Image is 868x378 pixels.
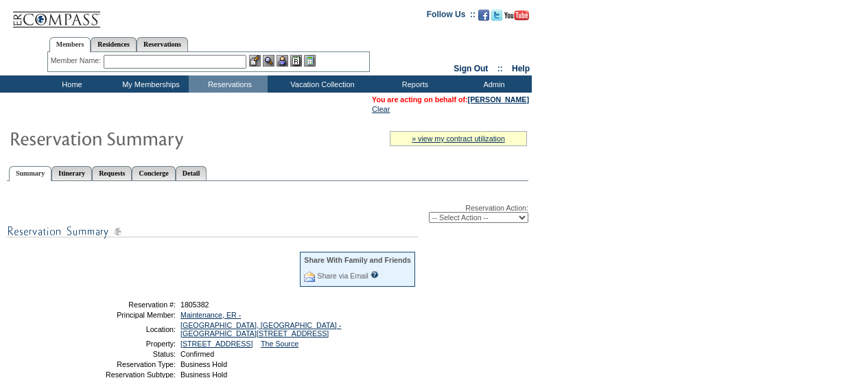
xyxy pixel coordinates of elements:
[132,166,175,180] a: Concierge
[453,75,532,93] td: Admin
[78,360,176,368] td: Reservation Type:
[372,105,390,113] a: Clear
[51,166,92,180] a: Itinerary
[372,95,529,104] span: You are acting on behalf of:
[317,272,368,280] a: Share via Email
[49,37,91,52] a: Members
[78,350,176,358] td: Status:
[78,311,176,319] td: Principal Member:
[412,134,505,143] a: » view my contract utilization
[92,166,132,180] a: Requests
[468,95,529,104] a: [PERSON_NAME]
[137,37,188,51] a: Reservations
[454,64,488,73] a: Sign Out
[91,37,137,51] a: Residences
[7,204,528,223] div: Reservation Action:
[180,321,341,338] a: [GEOGRAPHIC_DATA], [GEOGRAPHIC_DATA] - [GEOGRAPHIC_DATA][STREET_ADDRESS]
[176,166,207,180] a: Detail
[504,14,529,22] a: Subscribe to our YouTube Channel
[9,124,283,152] img: Reservaton Summary
[180,300,209,309] span: 1805382
[497,64,503,73] span: ::
[189,75,268,93] td: Reservations
[491,14,502,22] a: Follow us on Twitter
[249,55,261,67] img: b_edit.gif
[51,55,104,67] div: Member Name:
[277,55,288,67] img: Impersonate
[290,55,302,67] img: Reservations
[371,271,379,279] input: What is this?
[78,340,176,348] td: Property:
[7,223,419,240] img: subTtlResSummary.gif
[512,64,530,73] a: Help
[180,311,241,319] a: Maintenance, ER -
[504,10,529,21] img: Subscribe to our YouTube Channel
[31,75,110,93] td: Home
[110,75,189,93] td: My Memberships
[180,360,227,368] span: Business Hold
[9,166,51,181] a: Summary
[180,340,253,348] a: [STREET_ADDRESS]
[268,75,374,93] td: Vacation Collection
[304,256,411,264] div: Share With Family and Friends
[491,10,502,21] img: Follow us on Twitter
[478,14,489,22] a: Become our fan on Facebook
[261,340,298,348] a: The Source
[78,321,176,338] td: Location:
[427,8,476,25] td: Follow Us ::
[304,55,316,67] img: b_calculator.gif
[180,350,214,358] span: Confirmed
[374,75,453,93] td: Reports
[263,55,274,67] img: View
[78,300,176,309] td: Reservation #:
[478,10,489,21] img: Become our fan on Facebook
